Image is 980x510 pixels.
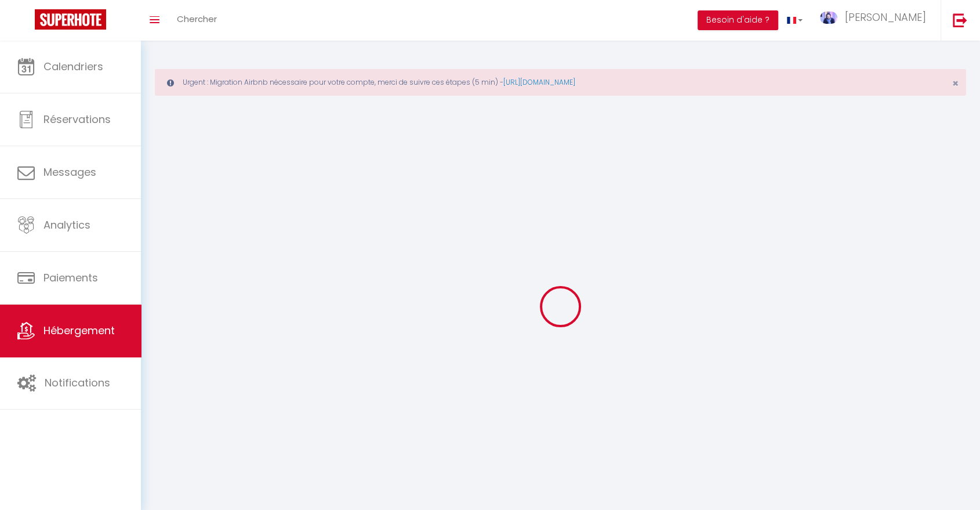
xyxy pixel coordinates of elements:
[952,76,959,91] span: ×
[698,10,778,30] button: Besoin d'aide ?
[35,9,106,30] img: Super Booking
[9,5,44,39] button: Ouvrir le widget de chat LiveChat
[820,12,837,24] img: ...
[177,13,217,25] span: Chercher
[503,77,575,87] a: [URL][DOMAIN_NAME]
[43,270,98,285] span: Paiements
[155,69,966,96] div: Urgent : Migration Airbnb nécessaire pour votre compte, merci de suivre ces étapes (5 min) -
[43,218,90,232] span: Analytics
[953,13,967,27] img: logout
[952,78,959,89] button: Close
[45,375,110,390] span: Notifications
[43,165,96,179] span: Messages
[43,112,111,126] span: Réservations
[845,10,926,24] span: [PERSON_NAME]
[43,59,103,74] span: Calendriers
[43,323,115,338] span: Hébergement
